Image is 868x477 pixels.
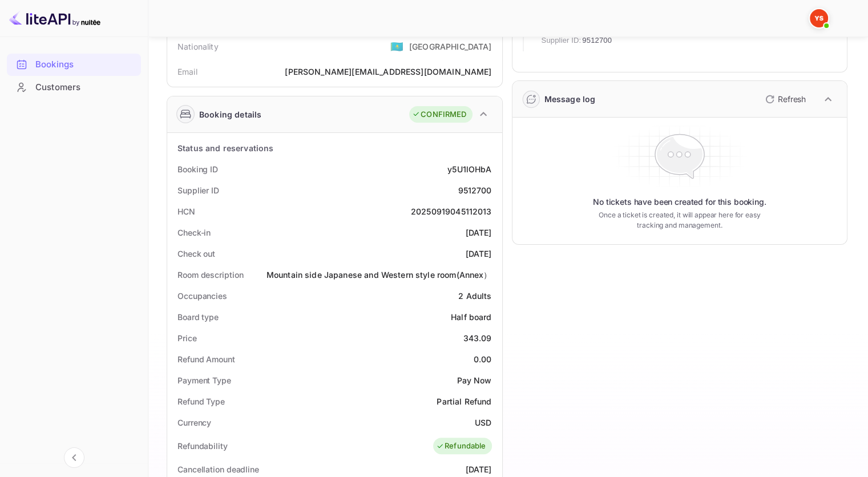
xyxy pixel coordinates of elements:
div: Refundability [177,440,228,452]
div: CONFIRMED [412,109,466,120]
div: Supplier ID [177,184,219,196]
div: Occupancies [177,290,227,302]
div: Cancellation deadline [177,463,259,475]
div: Booking details [199,108,261,120]
button: Refresh [758,90,810,108]
div: Payment Type [177,374,231,386]
div: HCN [177,205,195,217]
div: [PERSON_NAME][EMAIL_ADDRESS][DOMAIN_NAME] [285,66,491,78]
div: Partial Refund [437,395,491,407]
div: Customers [7,76,141,99]
div: Status and reservations [177,142,273,154]
div: [DATE] [466,248,492,260]
div: Room description [177,269,243,281]
span: United States [390,36,403,56]
img: LiteAPI logo [9,9,100,27]
div: 343.09 [463,332,492,344]
div: [DATE] [466,463,492,475]
div: Bookings [7,54,141,76]
div: [GEOGRAPHIC_DATA] [409,41,492,52]
div: [DATE] [466,227,492,238]
span: 9512700 [582,35,612,46]
div: Refundable [436,440,486,452]
div: Mountain side Japanese and Western style room(Annex） [267,269,492,281]
div: 0.00 [474,353,492,365]
div: y5U1lOHbA [447,163,491,175]
div: Half board [451,311,492,323]
p: Refresh [778,93,806,105]
a: Customers [7,76,141,98]
p: Once a ticket is created, it will appear here for easy tracking and management. [590,210,769,231]
div: Check-in [177,227,211,238]
div: Board type [177,311,219,323]
div: Pay Now [457,374,491,386]
div: Bookings [35,58,135,71]
div: Email [177,66,197,78]
div: Message log [544,93,596,105]
div: 20250919045112013 [411,205,492,217]
div: Check out [177,248,215,260]
p: No tickets have been created for this booking. [593,196,766,208]
span: Supplier ID: [542,35,582,46]
div: USD [475,417,491,429]
img: Yandex Support [810,9,828,27]
div: Price [177,332,197,344]
button: Collapse navigation [64,447,84,468]
div: Refund Type [177,395,225,407]
div: Customers [35,81,135,94]
a: Bookings [7,54,141,75]
div: 2 Adults [458,290,491,302]
div: Nationality [177,41,219,52]
div: Currency [177,417,211,429]
div: Refund Amount [177,353,235,365]
div: Booking ID [177,163,218,175]
div: 9512700 [458,184,491,196]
